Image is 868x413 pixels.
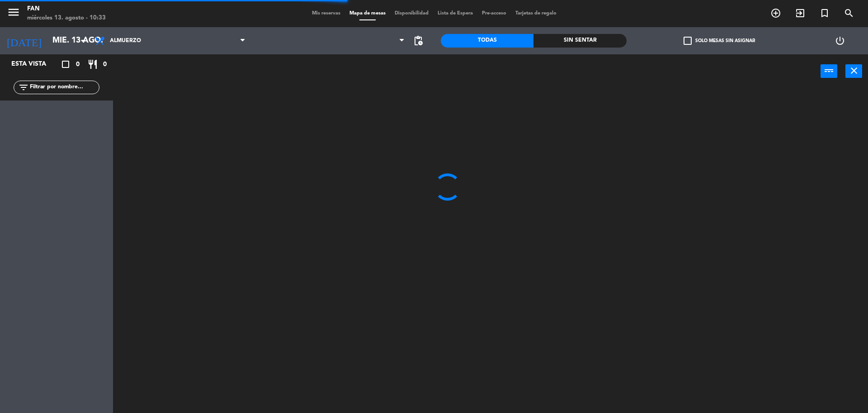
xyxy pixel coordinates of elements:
i: crop_square [60,59,71,70]
i: menu [7,5,20,19]
div: Fan [27,5,106,14]
span: 0 [103,59,107,70]
i: power_input [824,65,835,76]
button: close [845,64,862,78]
span: Mis reservas [307,11,345,16]
span: Almuerzo [110,38,141,44]
span: check_box_outline_blank [684,37,692,45]
i: filter_list [18,82,29,93]
span: Disponibilidad [390,11,433,16]
i: search [844,8,854,19]
input: Filtrar por nombre... [29,82,99,92]
div: miércoles 13. agosto - 10:33 [27,14,106,23]
button: power_input [821,64,837,78]
span: Pre-acceso [477,11,511,16]
i: add_circle_outline [770,8,781,19]
i: exit_to_app [795,8,806,19]
div: Todas [441,34,533,48]
i: restaurant [87,59,98,70]
span: pending_actions [413,35,424,46]
span: Tarjetas de regalo [511,11,561,16]
i: power_settings_new [835,35,845,46]
span: Mapa de mesas [345,11,390,16]
div: Sin sentar [533,34,626,48]
i: arrow_drop_down [77,35,88,46]
i: turned_in_not [819,8,830,19]
label: Solo mesas sin asignar [684,37,755,45]
span: Lista de Espera [433,11,477,16]
span: 0 [76,59,80,70]
i: close [849,65,859,76]
div: Esta vista [5,59,65,70]
button: menu [7,5,20,22]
